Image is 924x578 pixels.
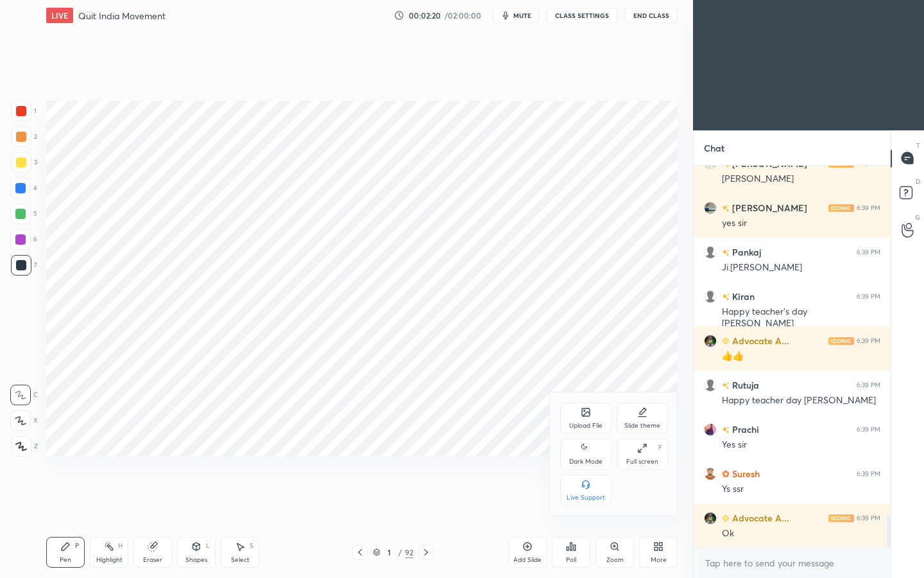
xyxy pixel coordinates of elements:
div: Upload File [569,423,603,429]
div: Full screen [626,459,658,465]
div: F [658,444,662,451]
div: Live Support [567,495,605,501]
div: Dark Mode [569,459,603,465]
div: Slide theme [624,423,660,429]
